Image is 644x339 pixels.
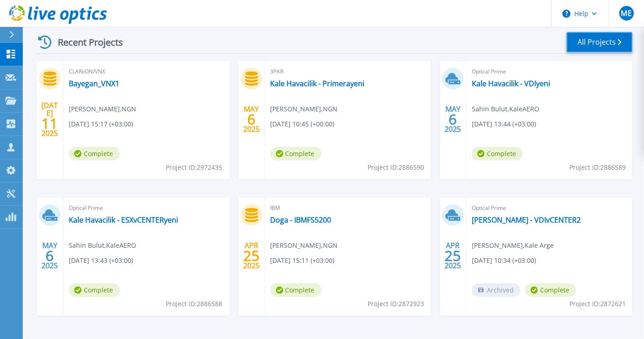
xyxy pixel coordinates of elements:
[69,256,133,266] span: [DATE] 13:43 (+03:00)
[472,147,523,161] span: Complete
[247,115,256,123] span: 6
[271,104,338,114] span: [PERSON_NAME] , NGN
[69,67,224,77] span: CLARiiON/VNX
[472,67,627,77] span: Optical Prime
[243,252,260,260] span: 25
[271,203,426,213] span: IBM
[243,239,260,272] div: APR 2025
[445,252,461,260] span: 25
[472,240,554,250] span: [PERSON_NAME] , Kale Arge
[271,283,322,297] span: Complete
[569,162,626,172] span: Project ID: 2886589
[472,256,536,266] span: [DATE] 10:34 (+03:00)
[35,31,135,53] div: Recent Projects
[69,104,136,114] span: [PERSON_NAME] , NGN
[472,79,550,88] a: Kale Havacilik - VDIyeni
[525,283,576,297] span: Complete
[271,215,332,224] a: Doga - IBMFS5200
[271,67,426,77] span: 3PAR
[69,215,178,224] a: Kale Havacilik - ESXvCENTERyeni
[271,147,322,161] span: Complete
[41,120,58,127] span: 11
[41,103,58,136] div: [DATE] 2025
[166,299,223,309] span: Project ID: 2886588
[472,104,539,114] span: Sahin Bulut , KaleAERO
[569,299,626,309] span: Project ID: 2872621
[445,239,462,272] div: APR 2025
[69,203,224,213] span: Optical Prime
[243,103,260,136] div: MAY 2025
[472,283,521,297] span: Archived
[166,162,223,172] span: Project ID: 2972435
[69,283,120,297] span: Complete
[69,119,133,129] span: [DATE] 15:17 (+03:00)
[472,203,627,213] span: Optical Prime
[472,215,581,224] a: [PERSON_NAME] - VDIvCENTER2
[271,79,365,88] a: Kale Havacilik - Primerayeni
[472,119,536,129] span: [DATE] 13:44 (+03:00)
[271,119,335,129] span: [DATE] 10:45 (+00:00)
[69,240,136,250] span: Sahin Bulut , KaleAERO
[449,115,457,123] span: 6
[271,256,335,266] span: [DATE] 15:11 (+03:00)
[41,239,58,272] div: MAY 2025
[445,103,462,136] div: MAY 2025
[69,147,120,161] span: Complete
[567,32,633,52] a: All Projects
[621,10,632,17] span: ME
[46,252,54,260] span: 6
[368,299,424,309] span: Project ID: 2872923
[368,162,424,172] span: Project ID: 2886590
[69,79,119,88] a: Bayegan_VNX1
[271,240,338,250] span: [PERSON_NAME] , NGN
